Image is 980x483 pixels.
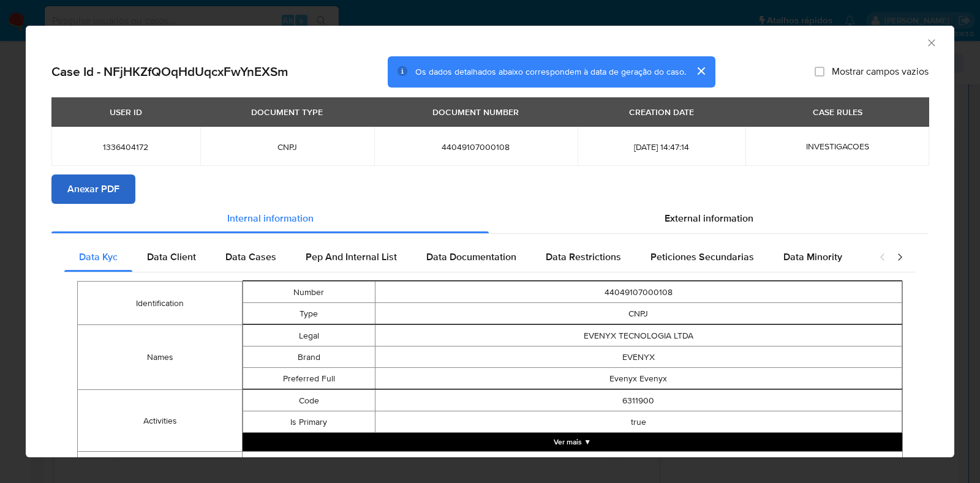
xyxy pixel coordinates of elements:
div: DOCUMENT TYPE [244,102,330,122]
span: Internal information [227,211,314,225]
td: 6311900 [375,390,902,411]
td: 44049107000108 [375,282,902,303]
td: true [375,411,902,433]
button: cerrar [686,56,715,86]
div: Detailed info [51,204,929,233]
td: Identification [78,282,243,325]
div: closure-recommendation-modal [26,26,954,457]
span: Data Restrictions [546,250,621,264]
td: EVENYX [375,346,902,368]
div: CASE RULES [805,102,870,122]
td: Primary Activity Code [78,452,243,473]
button: Expand array [243,433,902,451]
span: Data Documentation [426,250,516,264]
span: Anexar PDF [67,176,119,203]
td: Number [243,282,375,303]
span: Os dados detalhados abaixo correspondem à data de geração do caso. [415,66,686,78]
span: 44049107000108 [389,141,563,152]
td: Is Primary [243,411,375,433]
td: Type [243,303,375,324]
button: Fechar a janela [925,37,937,48]
h2: Case Id - NFjHKZfQOqHdUqcxFwYnEXSm [51,64,288,80]
span: Mostrar campos vazios [832,66,929,78]
span: CNPJ [215,141,360,152]
td: Brand [243,346,375,368]
div: CREATION DATE [622,102,701,122]
td: Activities [78,390,243,452]
span: Peticiones Secundarias [650,250,754,264]
input: Mostrar campos vazios [815,67,824,77]
td: 6311900 [243,452,903,473]
td: Preferred Full [243,368,375,389]
div: DOCUMENT NUMBER [425,102,526,122]
span: Data Cases [225,250,276,264]
div: Detailed internal info [64,242,867,272]
td: Code [243,390,375,411]
span: INVESTIGACOES [806,140,869,152]
span: Data Client [147,250,196,264]
span: External information [665,211,753,225]
td: Names [78,325,243,390]
div: USER ID [102,102,149,122]
td: Evenyx Evenyx [375,368,902,389]
button: Anexar PDF [51,174,135,204]
td: EVENYX TECNOLOGIA LTDA [375,325,902,346]
span: Data Kyc [79,250,118,264]
td: CNPJ [375,303,902,324]
span: Data Minority [783,250,842,264]
span: Pep And Internal List [306,250,397,264]
td: Legal [243,325,375,346]
span: 1336404172 [66,141,186,152]
span: [DATE] 14:47:14 [592,141,731,152]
